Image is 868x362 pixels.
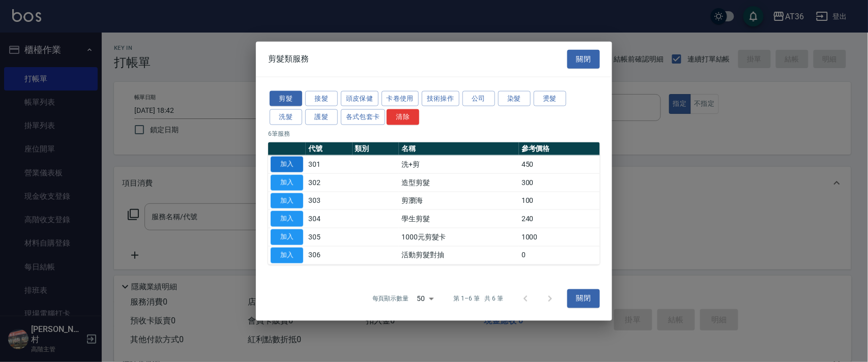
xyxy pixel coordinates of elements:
[534,90,566,106] button: 燙髮
[270,90,302,106] button: 剪髮
[567,50,600,69] button: 關閉
[399,155,519,173] td: 洗+剪
[306,142,353,156] th: 代號
[372,294,409,303] p: 每頁顯示數量
[519,209,600,228] td: 240
[399,173,519,192] td: 造型剪髮
[341,109,385,125] button: 各式包套卡
[399,192,519,210] td: 剪瀏海
[306,228,353,246] td: 305
[271,174,303,190] button: 加入
[519,246,600,264] td: 0
[305,90,338,106] button: 接髮
[306,246,353,264] td: 306
[498,90,531,106] button: 染髮
[399,246,519,264] td: 活動剪髮對抽
[353,142,399,156] th: 類別
[519,142,600,156] th: 參考價格
[341,90,379,106] button: 頭皮保健
[306,155,353,173] td: 301
[519,192,600,210] td: 100
[462,90,495,106] button: 公司
[387,109,419,125] button: 清除
[271,229,303,245] button: 加入
[306,173,353,192] td: 302
[271,247,303,263] button: 加入
[399,209,519,228] td: 學生剪髮
[270,109,302,125] button: 洗髮
[413,285,438,312] div: 50
[399,142,519,156] th: 名稱
[519,228,600,246] td: 1000
[305,109,338,125] button: 護髮
[382,90,419,106] button: 卡卷使用
[268,54,309,64] span: 剪髮類服務
[271,211,303,227] button: 加入
[306,192,353,210] td: 303
[399,228,519,246] td: 1000元剪髮卡
[306,209,353,228] td: 304
[271,157,303,172] button: 加入
[519,155,600,173] td: 450
[454,294,503,303] p: 第 1–6 筆 共 6 筆
[271,193,303,208] button: 加入
[567,289,600,308] button: 關閉
[519,173,600,192] td: 300
[422,90,459,106] button: 技術操作
[268,129,600,138] p: 6 筆服務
